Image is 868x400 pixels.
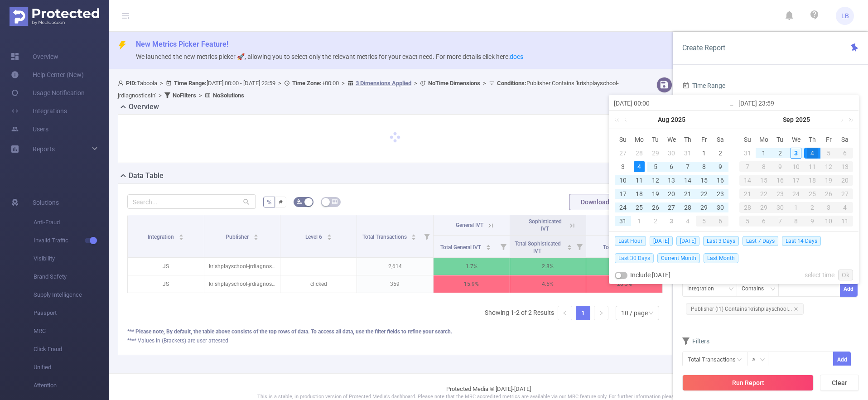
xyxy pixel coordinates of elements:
td: September 22, 2025 [756,187,772,201]
div: Sort [327,233,332,238]
button: Add [833,352,851,367]
td: October 2, 2025 [804,201,820,214]
div: 8 [756,161,772,172]
a: select time [805,266,834,284]
div: Sort [411,233,416,238]
td: October 4, 2025 [837,201,853,214]
div: 16 [715,175,726,186]
button: Clear [820,375,859,391]
span: Last 7 Days [743,236,778,246]
td: October 9, 2025 [804,214,820,228]
span: Mo [756,135,772,144]
td: September 5, 2025 [696,214,712,228]
div: 8 [788,216,805,227]
td: September 18, 2025 [804,173,820,187]
td: August 23, 2025 [712,187,728,201]
div: ≥ [752,352,762,367]
a: 2025 [795,111,811,129]
th: Wed [788,133,805,146]
td: September 3, 2025 [788,146,805,160]
th: Sat [712,133,728,146]
th: Thu [680,133,696,146]
i: icon: caret-up [253,233,258,236]
span: Sophisticated IVT [529,218,562,232]
td: August 6, 2025 [664,160,680,173]
td: July 27, 2025 [615,146,631,160]
td: August 16, 2025 [712,173,728,187]
th: Tue [647,133,664,146]
td: September 20, 2025 [837,173,853,187]
div: 27 [666,202,677,213]
span: Invalid Traffic [34,231,109,250]
td: September 16, 2025 [772,173,788,187]
span: Sa [837,135,853,144]
div: 20 [666,188,677,199]
div: 3 [666,216,677,227]
div: 1 [699,148,709,159]
span: Time Range [682,82,725,89]
button: Download PDF [569,194,634,210]
div: 1 [758,148,769,159]
span: > [196,92,205,99]
div: 4 [837,202,853,213]
a: 1 [576,306,590,320]
td: August 27, 2025 [664,201,680,214]
td: August 17, 2025 [615,187,631,201]
span: Click Fraud [34,340,109,358]
td: September 14, 2025 [739,173,756,187]
div: 16 [772,175,788,186]
div: 10 [820,216,837,227]
span: Fr [820,135,837,144]
div: 22 [756,188,772,199]
a: Sep [782,111,795,129]
td: August 14, 2025 [680,173,696,187]
td: September 13, 2025 [837,160,853,173]
span: Supply Intelligence [34,286,109,304]
div: 17 [617,188,628,199]
i: icon: left [562,310,568,316]
a: Next month (PageDown) [837,111,845,129]
td: August 9, 2025 [712,160,728,173]
span: Th [804,135,820,144]
td: September 27, 2025 [837,187,853,201]
td: September 17, 2025 [788,173,805,187]
i: icon: caret-down [253,236,258,239]
span: [DATE] [676,236,699,246]
div: 6 [837,148,853,159]
td: September 19, 2025 [820,173,837,187]
span: Sa [712,135,728,144]
div: 2 [775,148,786,159]
i: icon: down [760,357,765,363]
td: September 2, 2025 [772,146,788,160]
td: September 5, 2025 [820,146,837,160]
i: icon: caret-up [178,233,183,236]
div: 6 [666,161,677,172]
td: October 8, 2025 [788,214,805,228]
span: > [339,80,347,87]
i: icon: down [770,286,776,293]
div: 4 [804,148,820,159]
div: 8 [699,161,709,172]
td: October 1, 2025 [788,201,805,214]
span: Brand Safety [34,268,109,286]
div: 29 [650,148,661,159]
div: Sort [178,233,184,238]
div: 24 [617,202,628,213]
span: Su [615,135,631,144]
div: 18 [804,175,820,186]
td: September 8, 2025 [756,160,772,173]
td: September 26, 2025 [820,187,837,201]
div: 29 [756,202,772,213]
td: September 15, 2025 [756,173,772,187]
h2: Overview [129,101,159,112]
div: 7 [772,216,788,227]
span: Visibility [34,250,109,268]
div: 5 [650,161,661,172]
div: 18 [634,188,645,199]
span: > [156,92,164,99]
span: > [411,80,420,87]
input: End date [738,98,854,109]
th: Tue [772,133,788,146]
td: August 2, 2025 [712,146,728,160]
span: Taboola [DATE] 00:00 - [DATE] 23:59 +00:00 [118,80,619,99]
